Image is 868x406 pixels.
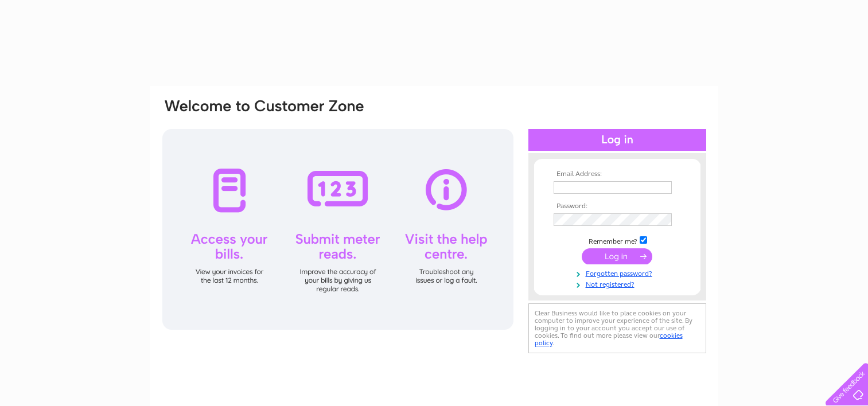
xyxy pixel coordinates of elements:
[551,202,684,210] th: Password:
[535,331,683,347] a: cookies policy
[551,235,684,246] td: Remember me?
[554,278,684,289] a: Not registered?
[582,248,652,264] input: Submit
[551,170,684,178] th: Email Address:
[554,267,684,278] a: Forgotten password?
[528,303,706,353] div: Clear Business would like to place cookies on your computer to improve your experience of the sit...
